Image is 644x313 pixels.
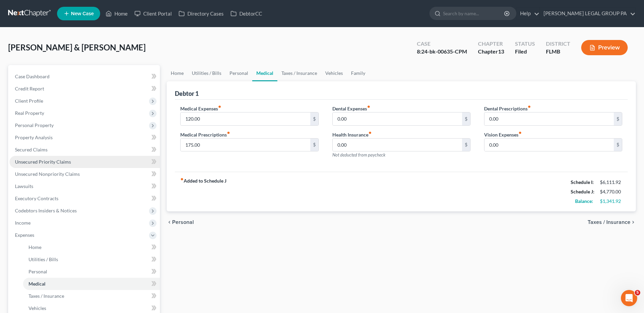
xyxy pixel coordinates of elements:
label: Dental Expenses [332,105,370,112]
a: Home [167,65,188,81]
i: fiber_manual_record [227,131,230,134]
a: Vehicles [321,65,347,81]
button: chevron_left Personal [167,220,194,225]
div: Case [417,40,467,48]
div: FLMB [546,48,570,56]
input: Search by name... [443,7,505,20]
a: Executory Contracts [10,192,160,205]
strong: Added to Schedule J [180,178,226,206]
span: Personal Property [15,122,54,128]
span: Case Dashboard [15,74,50,79]
span: Taxes / Insurance [29,293,64,299]
a: Unsecured Nonpriority Claims [10,168,160,180]
span: 5 [635,290,640,295]
a: Utilities / Bills [23,253,160,266]
span: 13 [498,48,504,55]
button: Preview [581,40,628,55]
input: -- [181,139,310,151]
label: Health Insurance [332,131,372,138]
i: chevron_right [630,220,636,225]
span: Medical [29,281,45,287]
span: Codebtors Insiders & Notices [15,208,77,213]
span: Property Analysis [15,134,53,140]
div: $ [310,112,318,125]
a: Medical [23,278,160,290]
span: Real Property [15,110,44,116]
span: Lawsuits [15,183,33,189]
span: Income [15,220,31,226]
a: Medical [252,65,277,81]
div: $ [462,139,470,151]
span: New Case [71,11,94,16]
a: Personal [225,65,252,81]
span: Vehicles [29,305,46,311]
button: Taxes / Insurance chevron_right [588,220,636,225]
span: Utilities / Bills [29,256,58,262]
i: chevron_left [167,220,172,225]
a: Home [102,7,131,20]
span: Secured Claims [15,147,48,152]
a: Case Dashboard [10,70,160,83]
div: $4,770.00 [600,188,622,195]
span: Expenses [15,232,34,238]
span: [PERSON_NAME] & [PERSON_NAME] [8,42,146,52]
a: DebtorCC [227,7,265,20]
label: Medical Expenses [180,105,221,112]
div: $ [614,112,622,125]
input: -- [333,112,462,125]
i: fiber_manual_record [218,105,221,108]
div: Chapter [478,48,504,56]
i: fiber_manual_record [528,105,531,108]
span: Credit Report [15,86,44,91]
span: Personal [29,269,47,274]
label: Dental Prescriptions [484,105,531,112]
div: District [546,40,570,48]
div: Debtor 1 [175,89,199,98]
span: Home [29,244,41,250]
span: Executory Contracts [15,195,58,201]
strong: Schedule J: [571,189,594,194]
input: -- [484,112,614,125]
i: fiber_manual_record [518,131,522,134]
span: Taxes / Insurance [588,220,630,225]
span: Not deducted from paycheck [332,152,385,158]
div: $ [614,139,622,151]
div: $6,111.92 [600,179,622,186]
label: Medical Prescriptions [180,131,230,138]
a: Utilities / Bills [188,65,225,81]
input: -- [484,139,614,151]
input: -- [333,139,462,151]
a: Client Portal [131,7,175,20]
iframe: Intercom live chat [621,290,637,306]
span: Client Profile [15,98,43,104]
i: fiber_manual_record [180,178,184,181]
label: Vision Expenses [484,131,522,138]
a: Secured Claims [10,144,160,156]
strong: Balance: [575,198,593,204]
div: $ [462,112,470,125]
div: Chapter [478,40,504,48]
input: -- [181,112,310,125]
div: Filed [515,48,535,56]
a: Lawsuits [10,180,160,192]
a: Unsecured Priority Claims [10,156,160,168]
a: Property Analysis [10,131,160,144]
strong: Schedule I: [571,179,594,185]
a: Directory Cases [175,7,227,20]
i: fiber_manual_record [367,105,370,108]
a: Help [517,7,539,20]
a: Taxes / Insurance [23,290,160,302]
span: Unsecured Priority Claims [15,159,71,165]
span: Personal [172,220,194,225]
a: Personal [23,266,160,278]
div: 8:24-bk-00635-CPM [417,48,467,56]
a: Taxes / Insurance [277,65,321,81]
div: $1,341.92 [600,198,622,205]
i: fiber_manual_record [368,131,372,134]
a: Family [347,65,369,81]
a: [PERSON_NAME] LEGAL GROUP PA [540,7,636,20]
a: Home [23,241,160,253]
span: Unsecured Nonpriority Claims [15,171,80,177]
div: $ [310,139,318,151]
div: Status [515,40,535,48]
